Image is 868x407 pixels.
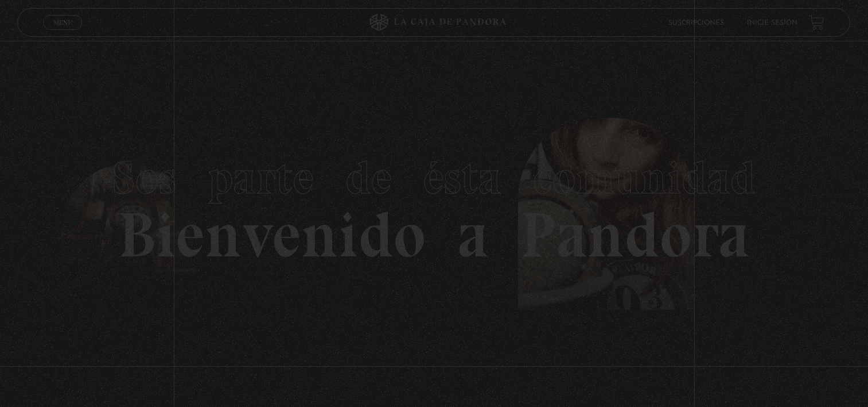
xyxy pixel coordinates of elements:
[112,150,756,205] span: Sos parte de ésta comunidad
[49,29,76,37] span: Cerrar
[112,140,756,267] h1: Bienvenido a Pandora
[668,20,724,26] a: Suscripciones
[747,20,797,26] a: Inicie sesión
[53,19,72,26] span: Menu
[809,15,824,30] a: View your shopping cart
